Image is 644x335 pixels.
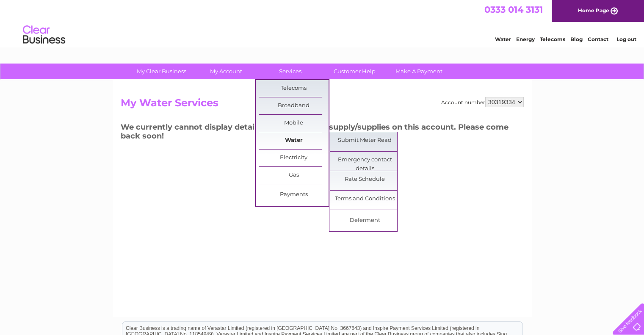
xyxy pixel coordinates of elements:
[320,64,390,79] a: Customer Help
[259,80,329,97] a: Telecoms
[330,191,400,208] a: Terms and Conditions
[495,36,511,42] a: Water
[616,36,636,42] a: Log out
[22,22,66,48] img: logo.png
[191,64,261,79] a: My Account
[330,171,400,188] a: Rate Schedule
[484,4,543,15] a: 0333 014 3131
[122,5,522,41] div: Clear Business is a trading name of Verastar Limited (registered in [GEOGRAPHIC_DATA] No. 3667643...
[259,186,329,203] a: Payments
[516,36,535,42] a: Energy
[127,64,196,79] a: My Clear Business
[588,36,608,42] a: Contact
[259,115,329,132] a: Mobile
[259,97,329,114] a: Broadband
[570,36,583,42] a: Blog
[330,212,400,229] a: Deferment
[121,121,524,144] h3: We currently cannot display details about the water supply/supplies on this account. Please come ...
[255,64,325,79] a: Services
[441,97,524,107] div: Account number
[121,97,524,113] h2: My Water Services
[259,132,329,149] a: Water
[330,152,400,169] a: Emergency contact details
[384,64,454,79] a: Make A Payment
[259,167,329,184] a: Gas
[330,132,400,149] a: Submit Meter Read
[540,36,565,42] a: Telecoms
[259,150,329,166] a: Electricity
